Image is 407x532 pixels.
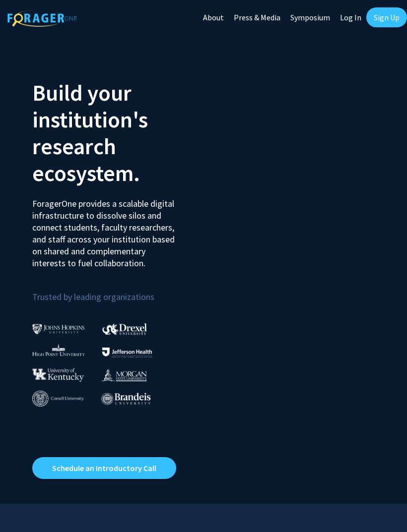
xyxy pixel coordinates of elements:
[32,457,176,479] a: Opens in a new tab
[101,368,147,381] img: Morgan State University
[7,9,77,27] img: ForagerOne Logo
[32,277,196,304] p: Trusted by leading organizations
[101,393,151,405] img: Brandeis University
[366,7,407,27] a: Sign Up
[32,190,176,269] p: ForagerOne provides a scalable digital infrastructure to dissolve silos and connect students, fac...
[32,324,85,334] img: Johns Hopkins University
[32,344,85,356] img: High Point University
[32,391,84,407] img: Cornell University
[32,79,196,186] h2: Build your institution's research ecosystem.
[102,348,152,357] img: Thomas Jefferson University
[32,368,84,381] img: University of Kentucky
[102,323,147,335] img: Drexel University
